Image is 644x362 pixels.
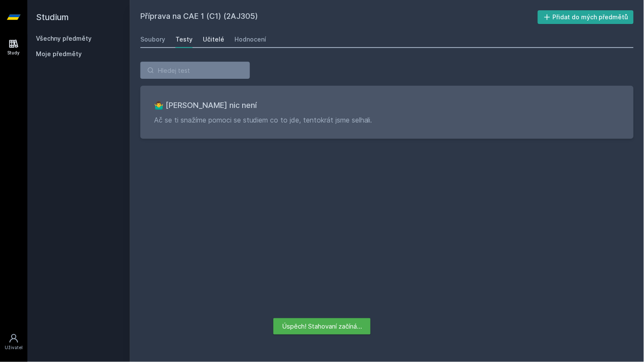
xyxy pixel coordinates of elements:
h2: Příprava na CAE 1 (C1) (2AJ305) [140,10,538,24]
div: Study [8,50,20,56]
span: Moje předměty [36,50,82,58]
a: Učitelé [203,31,224,48]
a: Testy [175,31,193,48]
p: Ač se ti snažíme pomoci se studiem co to jde, tentokrát jsme selhali. [154,115,620,125]
div: Úspěch! Stahovaní začíná… [273,318,371,335]
div: Učitelé [203,35,224,44]
a: Všechny předměty [36,35,92,42]
input: Hledej test [140,62,250,79]
button: Přidat do mých předmětů [538,10,634,24]
a: Hodnocení [234,31,266,48]
a: Study [2,34,26,60]
a: Soubory [140,31,165,48]
div: Uživatel [5,344,23,351]
h3: 🤷‍♂️ [PERSON_NAME] nic není [154,99,620,111]
div: Soubory [140,35,165,44]
div: Testy [175,35,193,44]
a: Uživatel [2,329,26,355]
div: Hodnocení [234,35,266,44]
